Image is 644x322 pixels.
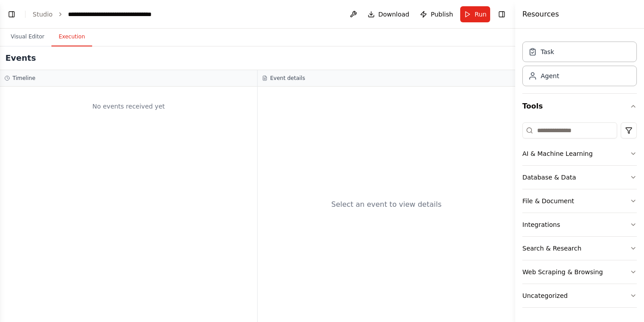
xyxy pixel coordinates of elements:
[522,173,576,182] div: Database & Data
[522,260,637,284] button: Web Scraping & Browsing
[522,237,637,260] button: Search & Research
[496,8,508,21] button: Hide right sidebar
[4,91,253,121] div: No events received yet
[5,8,18,21] button: Show left sidebar
[522,119,637,315] div: Tools
[475,10,487,19] span: Run
[4,28,51,46] button: Visual Editor
[522,291,568,300] div: Uncategorized
[522,220,560,229] div: Integrations
[331,199,442,210] div: Select an event to view details
[522,244,581,253] div: Search & Research
[378,10,410,19] span: Download
[416,6,457,22] button: Publish
[270,75,305,82] h3: Event details
[431,10,453,19] span: Publish
[522,284,637,307] button: Uncategorized
[522,9,559,20] h4: Resources
[522,268,603,276] div: Web Scraping & Browsing
[522,189,637,213] button: File & Document
[364,6,413,22] button: Download
[522,149,593,158] div: AI & Machine Learning
[33,11,53,18] a: Studio
[13,75,35,82] h3: Timeline
[522,38,637,93] div: Crew
[541,47,554,56] div: Task
[522,197,574,205] div: File & Document
[522,94,637,119] button: Tools
[522,166,637,189] button: Database & Data
[522,213,637,236] button: Integrations
[522,142,637,165] button: AI & Machine Learning
[541,71,559,80] div: Agent
[5,52,36,64] h2: Events
[460,6,490,22] button: Run
[33,10,169,19] nav: breadcrumb
[51,28,92,46] button: Execution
